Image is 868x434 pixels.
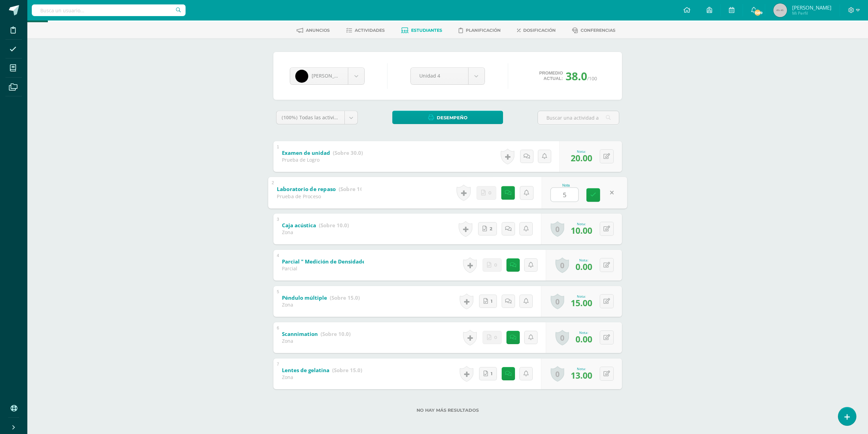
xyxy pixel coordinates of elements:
[459,25,501,36] a: Planificación
[479,367,497,380] a: 1
[277,184,369,194] a: Laboratorio de repaso (Sobre 10.0)
[346,25,385,36] a: Actividades
[571,152,592,164] span: 20.00
[581,28,615,33] span: Conferencias
[355,28,385,33] span: Actividades
[437,111,467,124] span: Desempeño
[517,25,556,36] a: Dosificación
[571,294,592,299] div: Nota:
[555,257,569,273] a: 0
[299,114,384,121] span: Todas las actividades de esta unidad
[282,294,327,301] b: Péndulo múltiple
[273,408,622,413] label: No hay más resultados
[792,10,831,16] span: Mi Perfil
[754,9,761,16] span: 1589
[575,333,592,345] span: 0.00
[773,3,787,17] img: 45x45
[419,68,460,84] span: Unidad 4
[494,259,497,271] span: 0
[282,222,316,229] b: Caja acústica
[571,297,592,309] span: 15.00
[282,329,351,340] a: Scannimation (Sobre 10.0)
[792,4,831,11] span: [PERSON_NAME]
[297,25,330,36] a: Anuncios
[411,28,442,33] span: Estudiantes
[571,221,592,226] div: Nota:
[551,294,564,309] a: 0
[282,365,362,376] a: Lentes de gelatina (Sobre 15.0)
[306,28,330,33] span: Anuncios
[571,369,592,381] span: 13.00
[282,258,370,265] b: Parcial " Medición de Densidades"
[587,75,597,82] span: /100
[572,25,615,36] a: Conferencias
[282,220,349,231] a: Caja acústica (Sobre 10.0)
[401,25,442,36] a: Estudiantes
[523,28,556,33] span: Dosificación
[494,331,497,344] span: 0
[411,68,485,84] a: Unidad 4
[571,149,592,154] div: Nota:
[571,225,592,236] span: 10.00
[333,149,363,156] strong: (Sobre 30.0)
[575,258,592,262] div: Nota:
[491,367,492,380] span: 1
[276,111,357,124] a: (100%)Todas las actividades de esta unidad
[282,265,364,272] div: Parcial
[277,185,336,192] b: Laboratorio de repaso
[339,185,370,192] strong: (Sobre 10.0)
[491,295,492,308] span: 1
[277,193,361,200] div: Prueba de Proceso
[319,222,349,229] strong: (Sobre 10.0)
[479,295,497,308] a: 1
[551,188,578,201] input: 0-10.0
[282,149,330,156] b: Examen de unidad
[538,111,619,124] input: Buscar una actividad aquí...
[478,222,497,235] a: 2
[575,330,592,335] div: Nota:
[282,330,318,337] b: Scannimation
[282,338,351,344] div: Zona
[488,186,491,199] span: 0
[551,184,582,187] div: Nota
[566,69,587,83] span: 38.0
[282,148,363,159] a: Examen de unidad (Sobre 30.0)
[290,68,364,84] a: [PERSON_NAME]
[575,261,592,272] span: 0.00
[282,229,349,235] div: Zona
[551,366,564,382] a: 0
[282,114,298,121] span: (100%)
[466,28,501,33] span: Planificación
[282,374,362,380] div: Zona
[490,222,492,235] span: 2
[551,221,564,237] a: 0
[282,293,360,303] a: Péndulo múltiple (Sobre 15.0)
[392,111,503,124] a: Desempeño
[312,72,350,79] span: [PERSON_NAME]
[330,294,360,301] strong: (Sobre 15.0)
[282,157,363,163] div: Prueba de Logro
[32,4,186,16] input: Busca un usuario...
[282,301,360,308] div: Zona
[571,366,592,371] div: Nota:
[555,330,569,345] a: 0
[295,70,308,83] img: d5ed8422e4e948965953fc2128db2c43.png
[332,367,362,374] strong: (Sobre 15.0)
[282,256,403,267] a: Parcial " Medición de Densidades"
[321,330,351,337] strong: (Sobre 10.0)
[282,367,329,374] b: Lentes de gelatina
[539,70,563,81] span: Promedio actual:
